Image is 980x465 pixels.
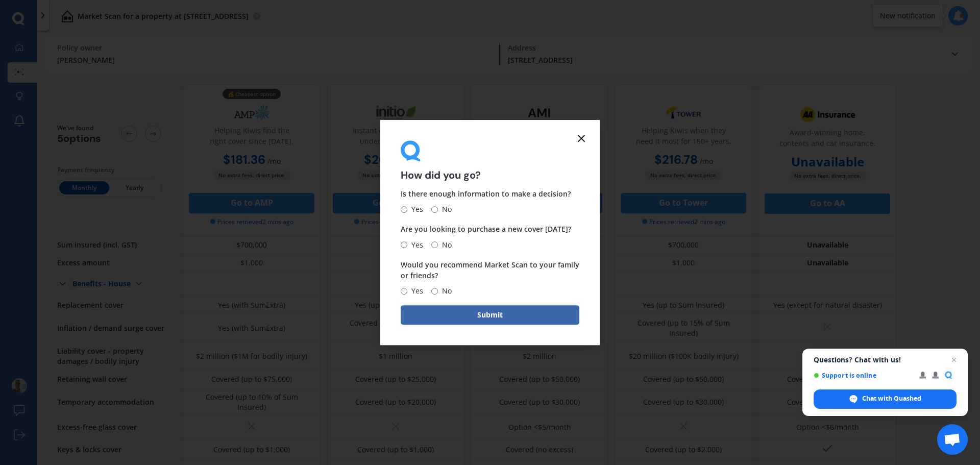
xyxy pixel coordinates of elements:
[407,239,423,251] span: Yes
[401,225,571,234] span: Are you looking to purchase a new cover [DATE]?
[431,288,438,295] input: No
[862,394,921,403] span: Chat with Quashed
[431,206,438,213] input: No
[438,204,452,216] span: No
[438,239,452,251] span: No
[407,204,423,216] span: Yes
[814,356,957,364] span: Questions? Chat with us!
[407,285,423,297] span: Yes
[401,241,407,248] input: Yes
[401,260,579,280] span: Would you recommend Market Scan to your family or friends?
[431,241,438,248] input: No
[814,372,912,379] span: Support is online
[401,305,579,325] button: Submit
[438,285,452,297] span: No
[814,389,957,409] span: Chat with Quashed
[401,206,407,213] input: Yes
[937,424,968,455] a: Open chat
[401,288,407,295] input: Yes
[401,140,579,181] div: How did you go?
[401,189,571,199] span: Is there enough information to make a decision?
